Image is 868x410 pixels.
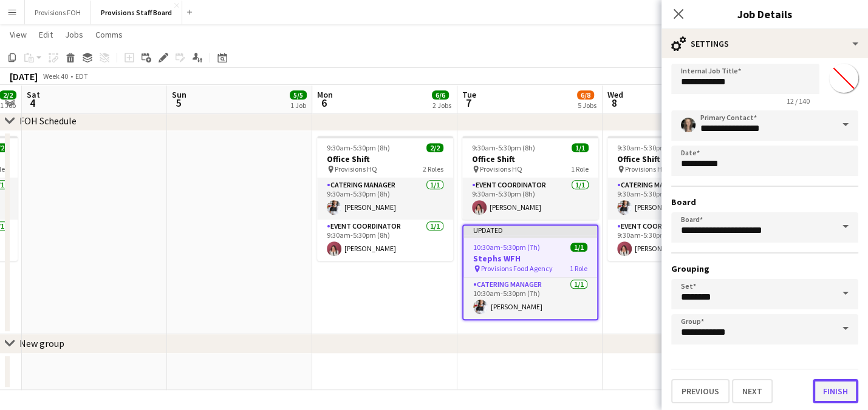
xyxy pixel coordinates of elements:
span: 9:30am-5:30pm (8h) [617,143,680,152]
span: 5 [170,96,186,110]
span: 8 [606,96,623,110]
div: [DATE] [10,70,38,82]
div: 2 Jobs [432,101,451,110]
span: Sat [27,89,40,100]
button: Next [732,379,773,403]
h3: Job Details [661,6,868,22]
span: Edit [39,29,53,40]
span: 6/8 [577,90,594,99]
span: 1 Role [571,164,589,173]
app-card-role: Event Coordinator1/19:30am-5:30pm (8h)[PERSON_NAME] [462,178,598,220]
span: 10:30am-5:30pm (7h) [473,243,540,252]
button: Previous [671,379,730,403]
div: New group [19,337,64,349]
span: 6 [315,96,333,110]
app-job-card: 9:30am-5:30pm (8h)1/1Office Shift Provisions HQ1 RoleEvent Coordinator1/19:30am-5:30pm (8h)[PERSO... [462,136,598,220]
span: Wed [607,89,623,100]
span: 12 / 140 [777,96,819,106]
h3: Board [671,197,858,207]
app-card-role: Catering Manager1/19:30am-5:30pm (8h)[PERSON_NAME] [317,178,453,220]
span: 9:30am-5:30pm (8h) [472,143,535,152]
span: 2 Roles [423,164,443,173]
div: EDT [75,72,88,81]
app-job-card: Updated10:30am-5:30pm (7h)1/1Stephs WFH Provisions Food Agency1 RoleCatering Manager1/110:30am-5:... [462,224,598,320]
div: FOH Schedule [19,115,77,127]
button: Provisions Staff Board [91,1,182,24]
span: Provisions Food Agency [481,264,553,273]
h3: Office Shift [462,153,598,164]
span: Jobs [65,29,83,40]
span: 1/1 [572,143,589,152]
span: 9:30am-5:30pm (8h) [327,143,390,152]
div: 1 Job [290,101,306,110]
span: 6/6 [432,90,449,99]
span: 1 Role [570,264,587,273]
app-card-role: Catering Manager1/110:30am-5:30pm (7h)[PERSON_NAME] [463,278,597,319]
span: 1/1 [570,243,587,252]
div: Updated [463,226,597,235]
app-job-card: 9:30am-5:30pm (8h)2/2Office Shift Provisions HQ2 RolesCatering Manager1/19:30am-5:30pm (8h)[PERSO... [317,136,453,261]
span: 7 [460,96,476,110]
h3: Grouping [671,263,858,274]
span: Week 40 [40,72,70,81]
h3: Office Shift [607,153,743,164]
a: View [5,27,32,42]
span: Mon [317,89,333,100]
a: Jobs [60,27,88,42]
span: View [10,29,27,40]
div: Settings [661,29,868,58]
span: Provisions HQ [480,164,522,173]
div: 5 Jobs [578,101,596,110]
span: 2/2 [426,143,443,152]
a: Edit [34,27,58,42]
app-card-role: Catering Manager1/19:30am-5:30pm (8h)[PERSON_NAME] [607,178,743,220]
span: Sun [172,89,186,100]
h3: Stephs WFH [463,253,597,264]
button: Finish [813,379,858,403]
span: Provisions HQ [335,164,377,173]
h3: Office Shift [317,153,453,164]
span: 5/5 [290,90,307,99]
button: Provisions FOH [25,1,91,24]
span: Tue [462,89,476,100]
span: Comms [95,29,123,40]
span: Provisions HQ [625,164,668,173]
app-card-role: Event Coordinator1/19:30am-5:30pm (8h)[PERSON_NAME] [607,220,743,261]
span: 4 [25,96,40,110]
a: Comms [91,27,128,42]
app-job-card: 9:30am-5:30pm (8h)2/2Office Shift Provisions HQ2 RolesCatering Manager1/19:30am-5:30pm (8h)[PERSO... [607,136,743,261]
app-card-role: Event Coordinator1/19:30am-5:30pm (8h)[PERSON_NAME] [317,220,453,261]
